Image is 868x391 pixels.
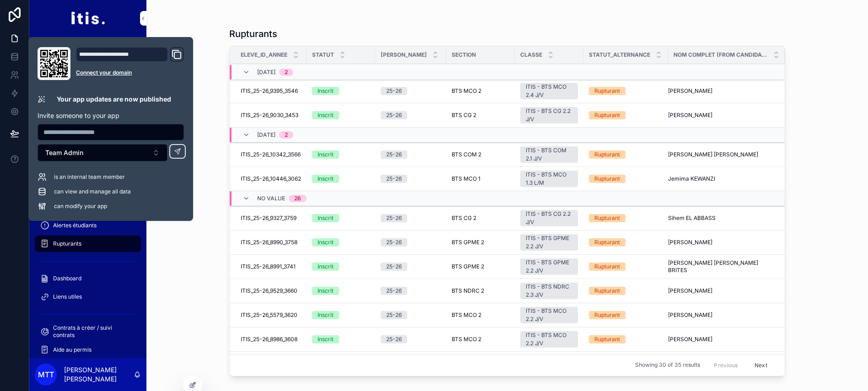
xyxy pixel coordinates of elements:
span: Alertes étudiants [53,222,97,229]
div: Rupturant [594,87,620,95]
span: ITIS_25-26_8990_3758 [241,239,297,246]
div: Inscrit [318,150,334,159]
div: 2 [285,131,288,139]
span: ITIS_25-26_9030_3453 [241,112,298,119]
p: [PERSON_NAME] [PERSON_NAME] [64,365,134,384]
div: Rupturant [594,150,620,159]
span: Nom complet (from CandidatEleve) [674,51,768,59]
span: BTS MCO 2 [452,311,481,319]
div: Inscrit [318,311,334,319]
img: App logo [70,11,105,26]
div: Rupturant [594,335,620,343]
span: Classe [520,51,542,59]
a: Alertes étudiants [35,217,141,234]
div: 25-26 [386,150,402,159]
span: Liens utiles [53,293,82,300]
span: [PERSON_NAME] [668,112,712,119]
span: Team Admin [45,148,83,157]
div: 25-26 [386,335,402,343]
span: ITIS_25-26_9529_3660 [241,287,297,295]
span: [DATE] [257,131,275,139]
span: ITIS_25-26_9327_3759 [241,214,297,222]
span: ITIS_25-26_8986_3608 [241,336,297,343]
div: Rupturant [594,311,620,319]
div: ITIS - BTS MCO 2.4 J/V [526,83,572,99]
span: BTS GPME 2 [452,239,484,246]
span: [PERSON_NAME] [PERSON_NAME] BRITES [668,259,774,274]
div: 2 [285,69,288,76]
div: 25-26 [386,262,402,271]
div: 25-26 [386,214,402,222]
div: ITIS - BTS NDRC 2.3 J/V [526,283,572,299]
span: Aide au permis [53,346,92,354]
div: Rupturant [594,214,620,222]
p: Invite someone to your app [38,111,184,120]
span: BTS CG 2 [452,112,476,119]
span: can view and manage all data [54,188,131,195]
div: Inscrit [318,87,334,95]
span: Statut_alternance [589,51,650,59]
span: Eleve_ID_Annee [241,51,287,59]
div: Inscrit [318,175,334,183]
span: Jemima KEWANZI [668,175,715,182]
a: Liens utiles [35,289,141,305]
div: 25-26 [386,111,402,119]
div: Inscrit [318,262,334,271]
span: [PERSON_NAME] [668,87,712,95]
span: [PERSON_NAME] [668,287,712,295]
div: Inscrit [318,287,334,295]
div: ITIS - BTS MCO 2.2 J/V [526,331,572,348]
a: Aide au permis [35,342,141,358]
span: ITIS_25-26_10342_3566 [241,151,301,158]
div: ITIS - BTS CG 2.2 J/V [526,210,572,226]
div: ITIS - BTS MCO 2.2 J/V [526,307,572,323]
span: can modify your app [54,203,107,210]
span: No value [257,195,285,202]
div: 25-26 [386,238,402,246]
span: BTS MCO 2 [452,87,481,95]
span: [PERSON_NAME] [381,51,427,59]
span: BTS MCO 1 [452,175,480,182]
div: 25-26 [386,87,402,95]
span: ITIS_25-26_9395_3546 [241,87,298,95]
a: Dashboard [35,270,141,287]
div: ITIS - BTS GPME 2.2 J/V [526,234,572,251]
span: Contrats à créer / suivi contrats [53,324,132,339]
a: Rupturants [35,236,141,252]
div: Inscrit [318,238,334,246]
p: Your app updates are now published [57,95,171,104]
div: 26 [294,195,301,202]
div: Inscrit [318,214,334,222]
div: Inscrit [318,335,334,343]
div: Rupturant [594,287,620,295]
div: Domain and Custom Link [76,47,184,80]
span: is an internal team member [54,173,125,181]
div: scrollable content [29,37,146,358]
span: BTS MCO 2 [452,336,481,343]
div: Rupturant [594,262,620,271]
a: Connect your domain [76,69,184,76]
button: Select Button [38,144,167,161]
span: [PERSON_NAME] [668,311,712,319]
span: [PERSON_NAME] [668,336,712,343]
span: BTS COM 2 [452,151,481,158]
div: Rupturant [594,238,620,246]
span: Showing 30 of 35 results [635,362,700,369]
span: [DATE] [257,69,275,76]
span: BTS GPME 2 [452,263,484,270]
div: ITIS - BTS CG 2.2 J/V [526,107,572,123]
span: MTT [38,369,54,380]
span: BTS CG 2 [452,214,476,222]
div: 25-26 [386,175,402,183]
span: ITIS_25-26_10446_3062 [241,175,301,182]
button: Next [748,358,774,372]
span: ITIS_25-26_8991_3741 [241,263,296,270]
div: ITIS - BTS COM 2.1 J/V [526,146,572,163]
div: ITIS - BTS GPME 2.2 J/V [526,258,572,275]
span: Statut [312,51,334,59]
div: 25-26 [386,287,402,295]
div: 25-26 [386,311,402,319]
span: Sihem EL ABBASS [668,214,716,222]
span: Section [452,51,476,59]
div: Inscrit [318,111,334,119]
